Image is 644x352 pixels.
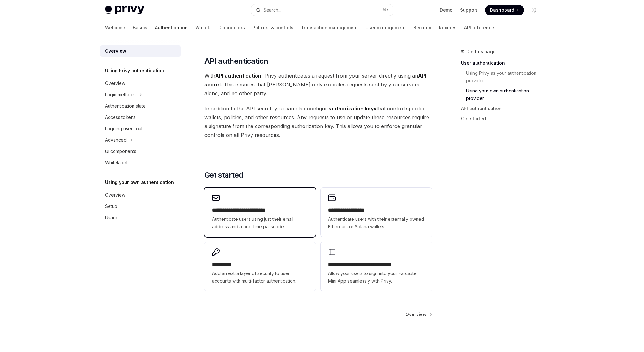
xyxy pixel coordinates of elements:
[100,112,181,123] a: Access tokens
[464,20,494,35] a: API reference
[100,189,181,201] a: Overview
[439,20,457,35] a: Recipes
[212,270,308,285] span: Add an extra layer of security to user accounts with multi-factor authentication.
[212,215,308,231] span: Authenticate users using just their email address and a one-time passcode.
[105,148,136,155] div: UI components
[251,4,393,16] button: Search...⌘K
[100,123,181,134] a: Logging users out
[405,311,431,318] a: Overview
[100,134,181,146] button: Advanced
[485,5,524,15] a: Dashboard
[490,7,514,13] span: Dashboard
[204,170,243,180] span: Get started
[467,48,496,56] span: On this page
[204,104,432,139] span: In addition to the API secret, you can also configure that control specific wallets, policies, an...
[215,73,261,79] strong: API authentication
[105,20,125,35] a: Welcome
[105,102,146,110] div: Authentication state
[100,212,181,223] a: Usage
[105,67,164,74] h5: Using Privy authentication
[460,7,477,13] a: Support
[252,20,293,35] a: Policies & controls
[105,125,143,132] div: Logging users out
[133,20,147,35] a: Basics
[413,20,431,35] a: Security
[105,159,127,167] div: Whitelabel
[301,20,358,35] a: Transaction management
[105,47,126,55] div: Overview
[105,79,125,87] div: Overview
[330,105,376,112] strong: authorization keys
[461,86,544,103] a: Using your own authentication provider
[100,45,181,57] a: Overview
[204,71,432,98] span: With , Privy authenticates a request from your server directly using an . This ensures that [PERS...
[100,146,181,157] a: UI components
[461,114,544,124] a: Get started
[105,202,117,210] div: Setup
[100,78,181,89] a: Overview
[100,201,181,212] a: Setup
[155,20,188,35] a: Authentication
[219,20,245,35] a: Connectors
[529,5,539,15] button: Toggle dark mode
[105,6,144,15] img: light logo
[204,56,268,66] span: API authentication
[365,20,406,35] a: User management
[263,6,281,14] div: Search...
[105,179,174,186] h5: Using your own authentication
[100,157,181,168] a: Whitelabel
[100,89,181,100] button: Login methods
[440,7,452,13] a: Demo
[328,215,424,231] span: Authenticate users with their externally owned Ethereum or Solana wallets.
[105,91,136,98] div: Login methods
[382,8,389,13] span: ⌘ K
[461,58,544,68] a: User authentication
[461,68,544,86] a: Using Privy as your authentication provider
[105,136,127,144] div: Advanced
[105,214,119,221] div: Usage
[105,114,136,121] div: Access tokens
[405,311,427,318] span: Overview
[195,20,212,35] a: Wallets
[328,270,424,285] span: Allow your users to sign into your Farcaster Mini App seamlessly with Privy.
[100,100,181,112] a: Authentication state
[461,103,544,114] a: API authentication
[105,191,125,199] div: Overview
[321,188,432,237] a: **** **** **** ****Authenticate users with their externally owned Ethereum or Solana wallets.
[204,242,316,291] a: **** *****Add an extra layer of security to user accounts with multi-factor authentication.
